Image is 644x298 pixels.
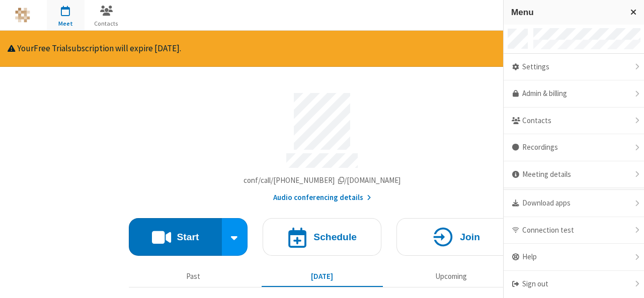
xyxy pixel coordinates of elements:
[511,8,621,17] h3: Menu
[313,232,357,242] h4: Schedule
[129,85,515,203] section: Account details
[619,272,636,291] iframe: Chat
[15,8,30,23] img: logo
[88,19,125,28] span: Contacts
[396,218,515,256] button: Join
[504,108,644,135] div: Contacts
[263,218,381,256] button: Schedule
[504,217,644,244] div: Connection test
[177,232,199,242] h4: Start
[273,192,371,204] button: Audio conferencing details
[504,80,644,108] a: Admin & billing
[460,232,480,242] h4: Join
[133,267,254,286] button: Past
[504,161,644,188] div: Meeting details
[504,134,644,161] div: Recordings
[390,267,512,286] button: Upcoming
[262,267,383,286] button: [DATE]
[504,271,644,297] div: Sign out
[244,175,401,185] span: Copy my meeting room link
[504,244,644,271] div: Help
[244,175,401,186] button: Copy my meeting room linkCopy my meeting room link
[222,218,248,256] div: Start conference options
[47,19,85,28] span: Meet
[129,218,222,256] button: Start
[504,190,644,217] div: Download apps
[504,54,644,81] div: Settings
[17,43,181,54] span: Your Free Trial subscription will expire [DATE].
